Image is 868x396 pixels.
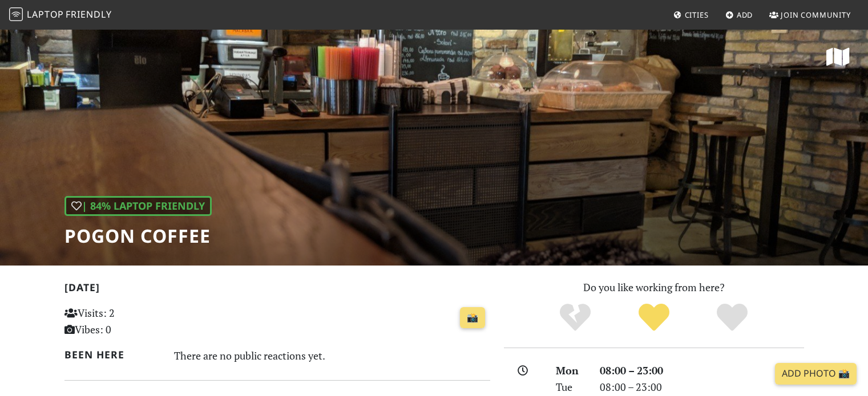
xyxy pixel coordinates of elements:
div: Definitely! [693,302,772,333]
h2: Been here [64,349,161,361]
div: No [536,302,615,333]
a: Add [721,5,758,25]
span: Join Community [781,10,851,20]
span: Laptop [27,8,64,21]
h1: Pogon Coffee [64,225,212,247]
h2: [DATE] [64,281,490,298]
div: | 84% Laptop Friendly [64,196,212,216]
p: Do you like working from here? [504,279,804,296]
p: Visits: 2 Vibes: 0 [64,305,197,338]
img: LaptopFriendly [9,7,23,21]
div: Yes [615,302,693,333]
span: Add [737,10,753,20]
div: There are no public reactions yet. [174,346,490,365]
span: Cities [685,10,709,20]
div: Tue [549,379,592,395]
a: Add Photo 📸 [775,363,857,385]
a: LaptopFriendly LaptopFriendly [9,5,112,25]
div: 08:00 – 23:00 [593,379,811,395]
div: Mon [549,362,592,379]
a: 📸 [460,307,485,329]
span: Friendly [66,8,111,21]
a: Join Community [765,5,855,25]
a: Cities [669,5,713,25]
div: 08:00 – 23:00 [593,362,811,379]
